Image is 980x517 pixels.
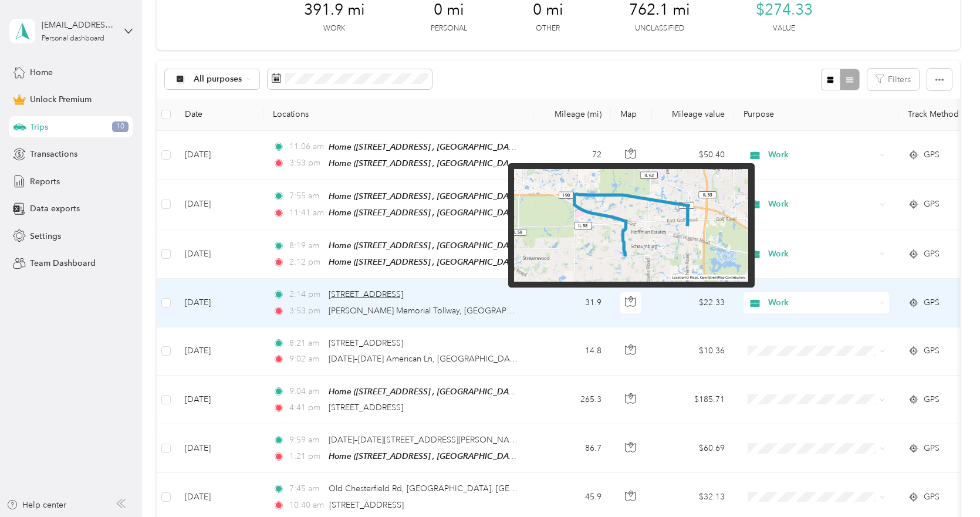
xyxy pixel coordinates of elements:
[533,424,611,473] td: 86.7
[289,305,323,317] span: 3:53 pm
[514,169,748,282] img: minimap
[289,288,323,301] span: 2:14 pm
[768,198,876,211] span: Work
[289,499,324,512] span: 10:40 am
[289,353,323,366] span: 9:02 am
[768,248,876,261] span: Work
[30,230,61,242] span: Settings
[175,327,263,376] td: [DATE]
[434,1,464,19] span: 0 mi
[289,190,323,202] span: 7:55 am
[263,99,533,131] th: Locations
[30,66,53,79] span: Home
[30,148,77,160] span: Transactions
[289,482,323,495] span: 7:45 am
[329,241,609,251] span: Home ([STREET_ADDRESS] , [GEOGRAPHIC_DATA], [GEOGRAPHIC_DATA])
[924,198,940,211] span: GPS
[329,387,609,397] span: Home ([STREET_ADDRESS] , [GEOGRAPHIC_DATA], [GEOGRAPHIC_DATA])
[652,424,734,473] td: $60.69
[323,23,345,34] p: Work
[329,435,523,445] span: [DATE]–[DATE][STREET_ADDRESS][PERSON_NAME]
[536,23,560,34] p: Other
[329,354,700,364] span: [DATE]–[DATE] American Ln, [GEOGRAPHIC_DATA], [GEOGRAPHIC_DATA], [GEOGRAPHIC_DATA]
[924,248,940,261] span: GPS
[629,1,690,19] span: 762.1 mi
[533,1,563,19] span: 0 mi
[652,131,734,180] td: $50.40
[329,403,403,413] span: [STREET_ADDRESS]
[924,148,940,161] span: GPS
[329,208,609,218] span: Home ([STREET_ADDRESS] , [GEOGRAPHIC_DATA], [GEOGRAPHIC_DATA])
[611,99,652,131] th: Map
[30,202,80,215] span: Data exports
[533,376,611,424] td: 265.3
[329,191,609,201] span: Home ([STREET_ADDRESS] , [GEOGRAPHIC_DATA], [GEOGRAPHIC_DATA])
[329,451,609,461] span: Home ([STREET_ADDRESS] , [GEOGRAPHIC_DATA], [GEOGRAPHIC_DATA])
[175,99,263,131] th: Date
[194,75,242,83] span: All purposes
[30,93,92,106] span: Unlock Premium
[289,256,323,269] span: 2:12 pm
[30,121,48,133] span: Trips
[533,99,611,131] th: Mileage (mi)
[175,279,263,327] td: [DATE]
[768,148,876,161] span: Work
[289,140,323,153] span: 11:06 am
[756,1,813,19] span: $274.33
[924,344,940,357] span: GPS
[175,180,263,229] td: [DATE]
[30,175,60,188] span: Reports
[652,376,734,424] td: $185.71
[533,327,611,376] td: 14.8
[329,306,638,316] span: [PERSON_NAME] Memorial Tollway, [GEOGRAPHIC_DATA], [GEOGRAPHIC_DATA]
[289,207,323,219] span: 11:41 am
[329,338,403,348] span: [STREET_ADDRESS]
[329,289,403,299] span: [STREET_ADDRESS]
[175,229,263,279] td: [DATE]
[867,69,919,90] button: Filters
[635,23,684,34] p: Unclassified
[42,35,104,42] div: Personal dashboard
[329,484,580,494] span: Old Chesterfield Rd, [GEOGRAPHIC_DATA], [GEOGRAPHIC_DATA]
[914,451,980,517] iframe: Everlance-gr Chat Button Frame
[304,1,365,19] span: 391.9 mi
[329,142,609,152] span: Home ([STREET_ADDRESS] , [GEOGRAPHIC_DATA], [GEOGRAPHIC_DATA])
[652,99,734,131] th: Mileage value
[175,376,263,424] td: [DATE]
[289,401,323,414] span: 4:41 pm
[431,23,467,34] p: Personal
[30,257,96,269] span: Team Dashboard
[924,442,940,455] span: GPS
[533,131,611,180] td: 72
[42,19,115,31] div: [EMAIL_ADDRESS][PERSON_NAME][DOMAIN_NAME]
[289,434,323,447] span: 9:59 am
[289,385,323,398] span: 9:04 am
[6,499,66,511] button: Help center
[112,121,129,132] span: 10
[175,131,263,180] td: [DATE]
[533,279,611,327] td: 31.9
[924,296,940,309] span: GPS
[329,158,609,168] span: Home ([STREET_ADDRESS] , [GEOGRAPHIC_DATA], [GEOGRAPHIC_DATA])
[289,157,323,170] span: 3:53 pm
[768,296,876,309] span: Work
[652,279,734,327] td: $22.33
[329,257,609,267] span: Home ([STREET_ADDRESS] , [GEOGRAPHIC_DATA], [GEOGRAPHIC_DATA])
[175,424,263,473] td: [DATE]
[289,239,323,252] span: 8:19 am
[734,99,898,131] th: Purpose
[773,23,795,34] p: Value
[329,500,404,510] span: [STREET_ADDRESS]
[289,450,323,463] span: 1:21 pm
[289,337,323,350] span: 8:21 am
[924,393,940,406] span: GPS
[652,327,734,376] td: $10.36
